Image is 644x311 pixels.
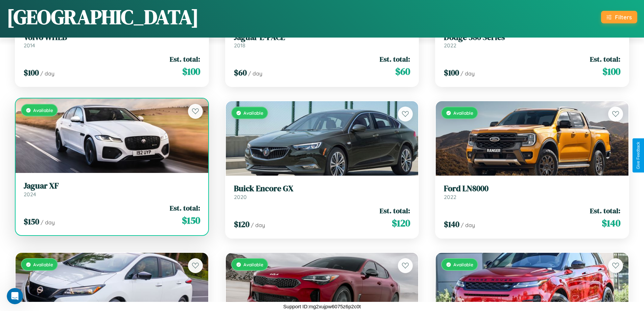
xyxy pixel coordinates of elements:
[7,288,23,304] iframe: Intercom live chat
[590,54,620,64] span: Est. total:
[444,194,456,200] span: 2022
[615,14,632,21] div: Filters
[243,110,263,116] span: Available
[182,214,200,227] span: $ 150
[444,42,456,49] span: 2022
[590,206,620,216] span: Est. total:
[24,216,39,227] span: $ 150
[24,67,39,78] span: $ 100
[234,42,245,49] span: 2018
[33,107,53,113] span: Available
[170,54,200,64] span: Est. total:
[444,184,620,200] a: Ford LN80002022
[461,222,475,228] span: / day
[234,219,249,230] span: $ 120
[234,194,247,200] span: 2020
[170,203,200,213] span: Est. total:
[444,32,620,49] a: Dodge 580 Series2022
[248,70,262,77] span: / day
[380,206,410,216] span: Est. total:
[460,70,475,77] span: / day
[380,54,410,64] span: Est. total:
[24,42,35,49] span: 2014
[24,181,200,191] h3: Jaguar XF
[453,110,473,116] span: Available
[234,184,410,200] a: Buick Encore GX2020
[234,67,247,78] span: $ 60
[182,65,200,78] span: $ 100
[601,11,637,23] button: Filters
[40,70,54,77] span: / day
[243,262,263,267] span: Available
[41,219,55,226] span: / day
[24,181,200,198] a: Jaguar XF2024
[602,65,620,78] span: $ 100
[444,67,459,78] span: $ 100
[395,65,410,78] span: $ 60
[453,262,473,267] span: Available
[283,302,361,311] p: Support ID: mg2xujpw6075z6p2c0t
[444,219,459,230] span: $ 140
[636,142,641,169] div: Give Feedback
[602,216,620,230] span: $ 140
[251,222,265,228] span: / day
[392,216,410,230] span: $ 120
[24,32,200,49] a: Volvo WHLB2014
[234,184,410,194] h3: Buick Encore GX
[7,3,199,31] h1: [GEOGRAPHIC_DATA]
[24,191,36,198] span: 2024
[444,184,620,194] h3: Ford LN8000
[33,262,53,267] span: Available
[234,32,410,49] a: Jaguar E-PACE2018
